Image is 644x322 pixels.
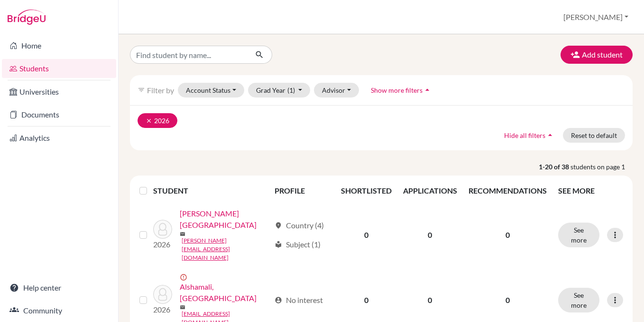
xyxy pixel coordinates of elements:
span: Show more filters [371,86,423,94]
button: See more [558,223,599,247]
button: clear2026 [138,113,177,128]
button: Grad Year(1) [248,83,311,98]
span: mail [180,304,185,310]
input: Find student by name... [130,46,248,64]
a: Documents [2,105,116,124]
th: SEE MORE [552,179,629,202]
span: students on page 1 [570,162,633,172]
span: (1) [287,86,295,94]
td: 0 [335,202,397,268]
span: error_outline [180,273,189,281]
th: RECOMMENDATIONS [463,179,552,202]
a: Help center [2,278,116,297]
img: Alshamali, Loura [153,220,172,239]
button: [PERSON_NAME] [559,8,633,26]
i: clear [146,117,152,124]
th: APPLICATIONS [397,179,463,202]
a: Community [2,301,116,320]
button: See more [558,288,599,312]
th: PROFILE [269,179,335,202]
button: Account Status [178,83,244,98]
a: Students [2,59,116,78]
a: Analytics [2,128,116,147]
button: Reset to default [563,128,625,143]
span: mail [180,231,185,237]
a: [PERSON_NAME][EMAIL_ADDRESS][DOMAIN_NAME] [182,236,271,262]
th: SHORTLISTED [335,179,397,202]
button: Advisor [314,83,359,98]
a: Home [2,36,116,55]
i: arrow_drop_up [545,130,555,140]
button: Add student [561,46,633,64]
p: 0 [469,229,547,241]
span: account_circle [275,296,282,304]
a: [PERSON_NAME][GEOGRAPHIC_DATA] [180,208,271,231]
span: Hide all filters [504,131,545,139]
p: 2026 [153,239,172,250]
span: Filter by [147,86,174,95]
div: Subject (1) [275,239,321,250]
button: Hide all filtersarrow_drop_up [496,128,563,143]
i: filter_list [138,86,145,94]
td: 0 [397,202,463,268]
p: 2026 [153,304,172,315]
span: location_on [275,222,282,229]
span: local_library [275,241,282,248]
button: Show more filtersarrow_drop_up [363,83,440,98]
p: 0 [469,294,547,306]
i: arrow_drop_up [423,85,432,95]
img: Bridge-U [8,10,46,25]
div: No interest [275,294,323,306]
a: Universities [2,82,116,101]
th: STUDENT [153,179,269,202]
img: Alshamali, Noura [153,285,172,304]
div: Country (4) [275,220,324,231]
a: Alshamali, [GEOGRAPHIC_DATA] [180,281,271,304]
strong: 1-20 of 38 [539,162,570,172]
